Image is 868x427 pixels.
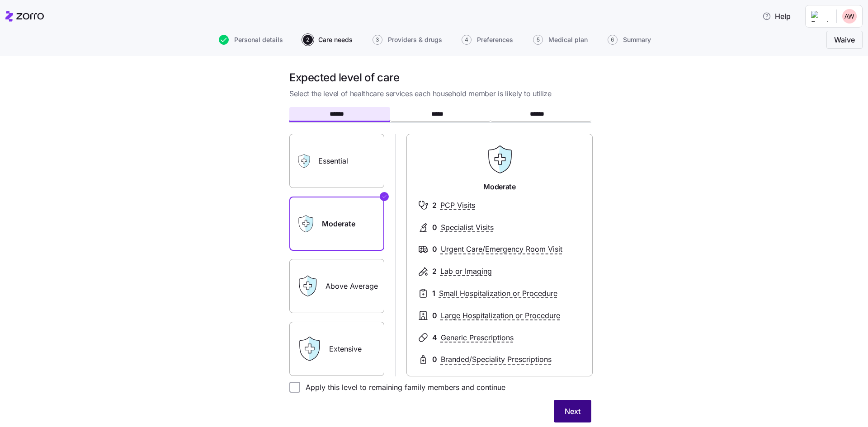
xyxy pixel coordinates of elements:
[373,35,442,45] button: 3Providers & drugs
[439,288,557,299] span: Small Hospitalization or Procedure
[623,37,651,43] span: Summary
[834,34,855,45] span: Waive
[219,35,283,45] button: Personal details
[318,37,353,43] span: Care needs
[289,259,384,313] label: Above Average
[755,7,798,25] button: Help
[441,244,562,255] span: Urgent Care/Emergency Room Visit
[441,222,494,233] span: Specialist Visits
[608,35,618,45] span: 6
[432,266,437,277] span: 2
[554,400,591,422] button: Next
[289,197,384,251] label: Moderate
[289,322,384,376] label: Extensive
[483,181,515,192] span: Moderate
[441,310,560,321] span: Large Hospitalization or Procedure
[432,354,437,365] span: 0
[762,11,791,22] span: Help
[462,35,472,45] span: 4
[432,288,435,299] span: 1
[303,35,353,45] button: 2Care needs
[432,244,437,255] span: 0
[289,134,384,188] label: Essential
[842,9,857,23] img: 01d6340b6df9e6c4a3a68b6c44bb269c
[217,35,283,45] a: Personal details
[441,354,552,365] span: Branded/Speciality Prescriptions
[826,31,863,49] button: Waive
[234,37,283,43] span: Personal details
[440,200,475,211] span: PCP Visits
[608,35,651,45] button: 6Summary
[432,332,437,343] span: 4
[533,35,543,45] span: 5
[300,382,505,393] label: Apply this level to remaining family members and continue
[462,35,513,45] button: 4Preferences
[382,191,387,202] svg: Checkmark
[289,70,591,84] h1: Expected level of care
[303,35,313,45] span: 2
[289,88,591,99] span: Select the level of healthcare services each household member is likely to utilize
[432,310,437,321] span: 0
[440,266,492,277] span: Lab or Imaging
[811,11,829,22] img: Employer logo
[301,35,353,45] a: 2Care needs
[533,35,588,45] button: 5Medical plan
[477,37,513,43] span: Preferences
[388,37,442,43] span: Providers & drugs
[565,406,580,417] span: Next
[432,222,437,233] span: 0
[548,37,588,43] span: Medical plan
[441,332,514,343] span: Generic Prescriptions
[373,35,382,45] span: 3
[432,200,437,211] span: 2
